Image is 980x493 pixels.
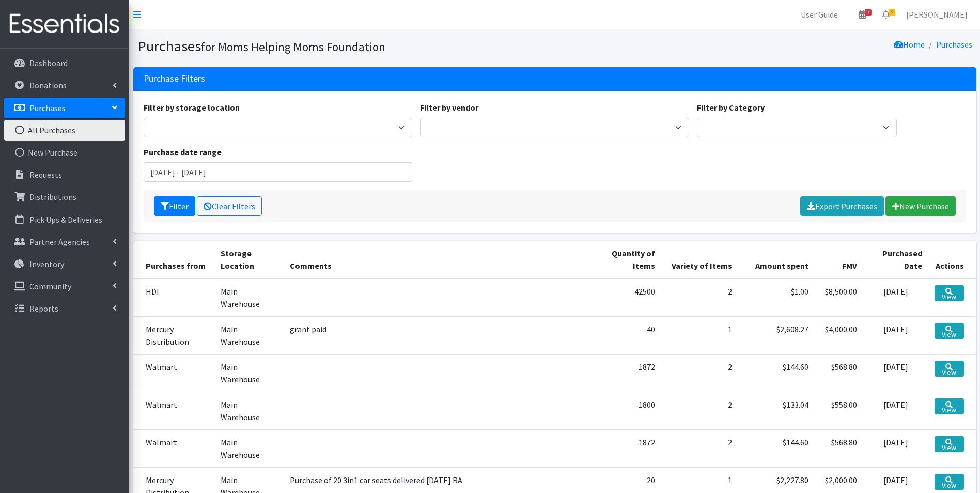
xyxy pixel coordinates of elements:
p: Reports [29,303,58,314]
th: Purchased Date [863,241,928,279]
a: View [935,474,963,490]
a: Dashboard [4,53,125,73]
a: User Guide [792,4,846,25]
p: Distributions [29,192,76,202]
a: New Purchase [4,142,125,163]
td: 42500 [594,279,662,317]
a: Home [894,39,925,50]
td: grant paid [284,316,594,354]
td: $2,608.27 [738,316,815,354]
a: Pick Ups & Deliveries [4,209,125,230]
a: New Purchase [885,196,956,216]
label: Purchase date range [144,146,222,158]
h3: Purchase Filters [144,73,205,84]
label: Filter by storage location [144,101,240,114]
label: Filter by vendor [420,101,478,114]
td: $133.04 [738,392,815,429]
a: Inventory [4,254,125,274]
a: 5 [850,4,874,25]
a: Clear Filters [197,196,262,216]
td: $4,000.00 [815,316,863,354]
td: 2 [661,429,738,467]
td: $144.60 [738,354,815,392]
th: FMV [815,241,863,279]
a: View [935,323,963,339]
th: Quantity of Items [594,241,662,279]
a: View [935,436,963,452]
a: Purchases [4,98,125,118]
td: HDI [133,279,215,317]
a: View [935,398,963,414]
td: 1 [661,316,738,354]
label: Filter by Category [697,101,765,114]
input: January 1, 2011 - December 31, 2011 [144,162,413,182]
td: 1800 [594,392,662,429]
td: $568.80 [815,429,863,467]
a: Donations [4,75,125,96]
td: Main Warehouse [214,279,284,317]
p: Donations [29,80,67,90]
td: 2 [661,354,738,392]
h1: Purchases [137,37,551,55]
a: View [935,285,963,301]
td: $558.00 [815,392,863,429]
td: [DATE] [863,429,928,467]
td: [DATE] [863,354,928,392]
a: [PERSON_NAME] [898,4,976,25]
th: Variety of Items [661,241,738,279]
a: 3 [874,4,898,25]
td: [DATE] [863,316,928,354]
td: 40 [594,316,662,354]
p: Community [29,281,71,291]
td: 1872 [594,354,662,392]
td: [DATE] [863,392,928,429]
a: Export Purchases [800,196,884,216]
td: Walmart [133,429,215,467]
td: Main Warehouse [214,392,284,429]
p: Pick Ups & Deliveries [29,214,102,225]
td: [DATE] [863,279,928,317]
a: Community [4,276,125,297]
span: 5 [865,9,872,16]
td: 2 [661,392,738,429]
td: Main Warehouse [214,429,284,467]
td: Mercury Distribution [133,316,215,354]
td: Main Warehouse [214,316,284,354]
img: HumanEssentials [4,7,125,41]
a: Distributions [4,187,125,207]
td: 1872 [594,429,662,467]
a: All Purchases [4,120,125,141]
p: Dashboard [29,58,68,68]
th: Actions [928,241,976,279]
small: for Moms Helping Moms Foundation [201,39,385,54]
span: 3 [889,9,895,16]
button: Filter [154,196,195,216]
a: Purchases [936,39,972,50]
td: Walmart [133,354,215,392]
a: Partner Agencies [4,232,125,252]
a: Reports [4,298,125,319]
p: Partner Agencies [29,237,90,247]
p: Requests [29,170,62,180]
td: $1.00 [738,279,815,317]
th: Comments [284,241,594,279]
a: View [935,361,963,377]
p: Inventory [29,259,64,269]
td: $8,500.00 [815,279,863,317]
a: Requests [4,164,125,185]
td: 2 [661,279,738,317]
td: Walmart [133,392,215,429]
th: Purchases from [133,241,215,279]
p: Purchases [29,103,66,113]
td: Main Warehouse [214,354,284,392]
td: $144.60 [738,429,815,467]
td: $568.80 [815,354,863,392]
th: Amount spent [738,241,815,279]
th: Storage Location [214,241,284,279]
